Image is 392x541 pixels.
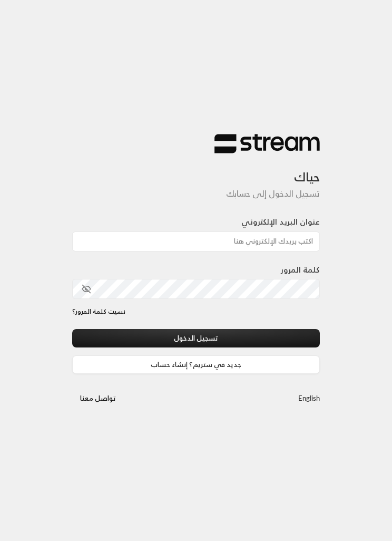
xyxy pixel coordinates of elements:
[298,390,320,408] a: English
[241,216,320,228] label: عنوان البريد الإلكتروني
[72,154,320,185] h3: حياك
[72,329,320,347] button: تسجيل الدخول
[77,280,95,298] button: toggle password visibility
[72,307,125,316] a: نسيت كلمة المرور؟
[281,264,320,276] label: كلمة المرور
[72,231,320,252] input: اكتب بريدك الإلكتروني هنا
[214,133,320,154] img: Stream Logo
[72,189,320,199] h5: تسجيل الدخول إلى حسابك
[72,355,320,374] a: جديد في ستريم؟ إنشاء حساب
[72,390,124,408] button: تواصل معنا
[72,392,124,404] a: تواصل معنا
